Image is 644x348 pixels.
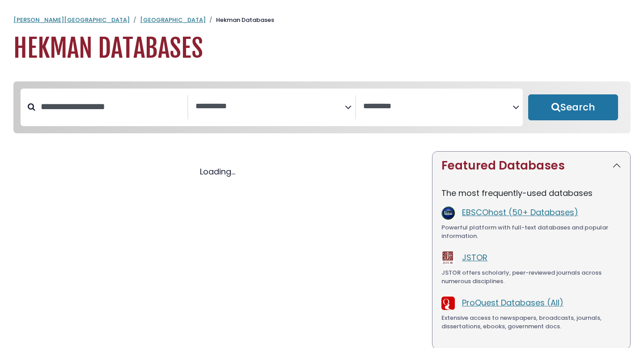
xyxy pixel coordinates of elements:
div: JSTOR offers scholarly, peer-reviewed journals across numerous disciplines. [441,268,621,286]
a: JSTOR [462,252,487,263]
a: [GEOGRAPHIC_DATA] [140,16,206,24]
nav: breadcrumb [13,16,631,25]
p: The most frequently-used databases [441,187,621,199]
a: EBSCOhost (50+ Databases) [462,207,578,218]
nav: Search filters [13,81,631,133]
div: Loading... [13,166,421,178]
textarea: Search [363,102,513,111]
a: [PERSON_NAME][GEOGRAPHIC_DATA] [13,16,130,24]
a: ProQuest Databases (All) [462,297,563,308]
div: Powerful platform with full-text databases and popular information. [441,223,621,241]
div: Extensive access to newspapers, broadcasts, journals, dissertations, ebooks, government docs. [441,314,621,331]
button: Featured Databases [432,152,630,180]
textarea: Search [195,102,345,111]
h1: Hekman Databases [13,34,631,64]
input: Search database by title or keyword [35,99,187,114]
button: Submit for Search Results [528,94,618,120]
li: Hekman Databases [206,16,274,25]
